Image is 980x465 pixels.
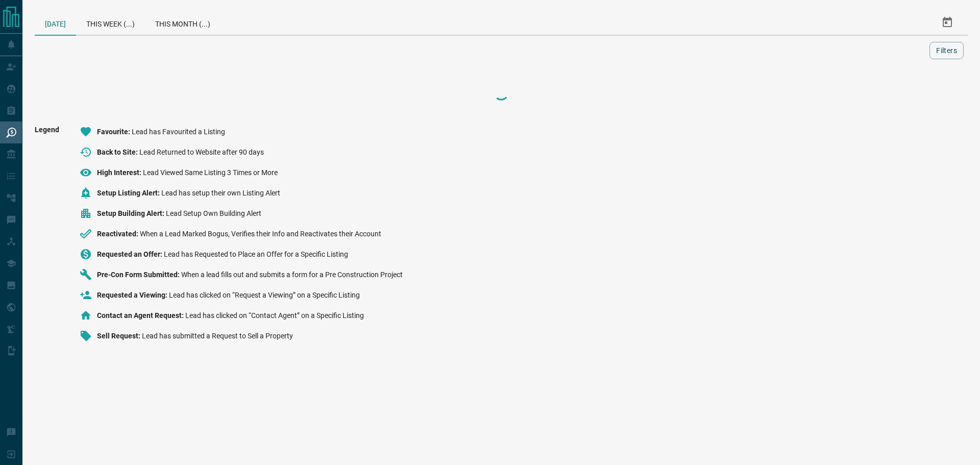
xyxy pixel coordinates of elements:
div: This Week (...) [76,10,145,35]
span: Lead has setup their own Listing Alert [161,189,280,197]
span: Contact an Agent Request [97,311,185,320]
span: Lead has Requested to Place an Offer for a Specific Listing [164,250,348,258]
span: When a lead fills out and submits a form for a Pre Construction Project [181,271,403,279]
span: Lead has clicked on “Request a Viewing” on a Specific Listing [169,291,360,299]
span: Lead Viewed Same Listing 3 Times or More [143,168,278,177]
button: Select Date Range [935,10,960,35]
span: Requested a Viewing [97,291,169,299]
div: Loading [450,83,552,103]
span: Reactivated [97,230,140,238]
button: Filters [929,42,964,59]
span: Requested an Offer [97,250,164,258]
span: Pre-Con Form Submitted [97,271,181,279]
span: Favourite [97,128,132,136]
span: Setup Building Alert [97,209,166,217]
span: High Interest [97,168,143,177]
span: Lead Setup Own Building Alert [166,209,261,217]
span: Lead Returned to Website after 90 days [139,148,264,156]
span: Legend [35,126,59,350]
div: [DATE] [35,10,76,36]
div: This Month (...) [145,10,220,35]
span: Lead has Favourited a Listing [132,128,225,136]
span: When a Lead Marked Bogus, Verifies their Info and Reactivates their Account [140,230,381,238]
span: Back to Site [97,148,139,156]
span: Setup Listing Alert [97,189,161,197]
span: Sell Request [97,332,142,340]
span: Lead has clicked on “Contact Agent” on a Specific Listing [185,311,364,320]
span: Lead has submitted a Request to Sell a Property [142,332,293,340]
